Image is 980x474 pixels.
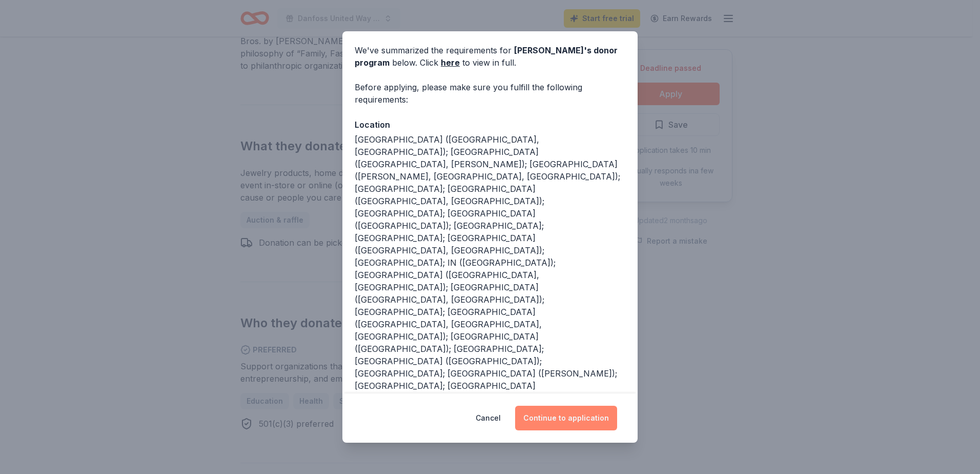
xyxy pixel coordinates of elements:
[476,406,501,430] button: Cancel
[515,406,617,430] button: Continue to application
[355,44,625,69] div: We've summarized the requirements for below. Click to view in full.
[355,81,625,106] div: Before applying, please make sure you fulfill the following requirements:
[441,56,460,69] a: here
[355,118,625,131] div: Location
